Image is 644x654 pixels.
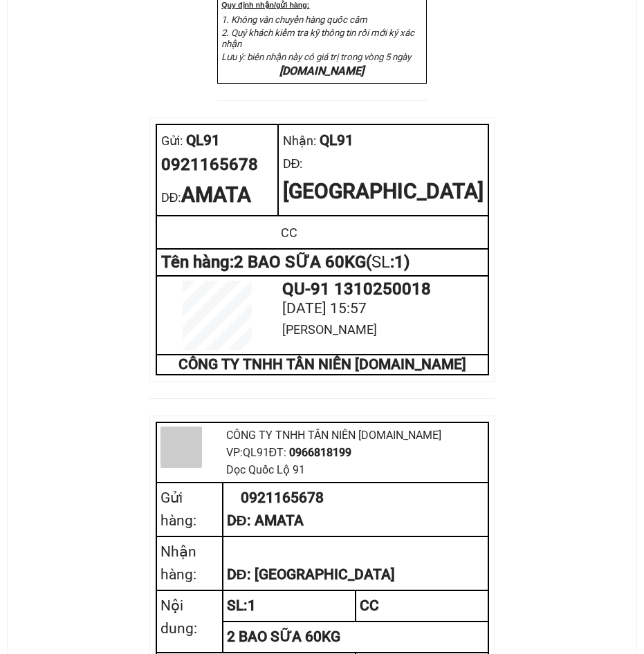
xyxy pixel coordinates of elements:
[156,590,223,653] td: Nội dung:
[281,225,297,240] span: CC
[161,190,181,205] span: DĐ:
[227,563,484,586] div: DĐ: [GEOGRAPHIC_DATA]
[223,590,356,622] td: SL: 1
[223,622,488,653] td: 2 BAO SỮA 60KG
[156,536,223,590] td: Nhận hàng:
[282,297,484,320] div: [DATE] 15:57
[221,15,367,25] span: 1. Không vân chuyển hàng quốc cấm
[283,179,484,203] span: [GEOGRAPHIC_DATA]
[226,461,484,478] div: Dọc Quốc Lộ 91
[156,355,488,375] td: CÔNG TY TNHH TÂN NIÊN [DOMAIN_NAME]
[282,281,484,297] div: QU-91 1310250018
[221,52,411,62] span: Lưu ý: biên nhận này có giá trị trong vòng 5 ngày
[161,254,484,271] div: Tên hàng: 2 BAO SỮA 60KG ( : 1 )
[279,64,364,77] em: [DOMAIN_NAME]
[226,427,484,444] div: CÔNG TY TNHH TÂN NIÊN [DOMAIN_NAME]
[161,152,273,178] div: 0921165678
[161,129,273,152] div: QL91
[283,156,303,171] span: DĐ:
[221,28,414,49] span: 2. Quý khách kiểm tra kỹ thông tin rồi mới ký xác nhận
[371,252,390,272] span: SL
[227,510,484,532] div: DĐ: AMATA
[360,595,484,617] div: CC
[221,1,309,9] strong: Quy định nhận/gửi hàng:
[156,483,223,536] td: Gửi hàng:
[181,183,251,207] span: AMATA
[289,446,351,459] span: 0966818199
[161,133,183,148] span: Gửi:
[223,483,488,536] td: 0921165678
[282,320,484,339] div: [PERSON_NAME]
[226,444,484,461] div: VP: QL91 ĐT:
[283,129,484,152] div: QL91
[283,133,316,148] span: Nhận:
